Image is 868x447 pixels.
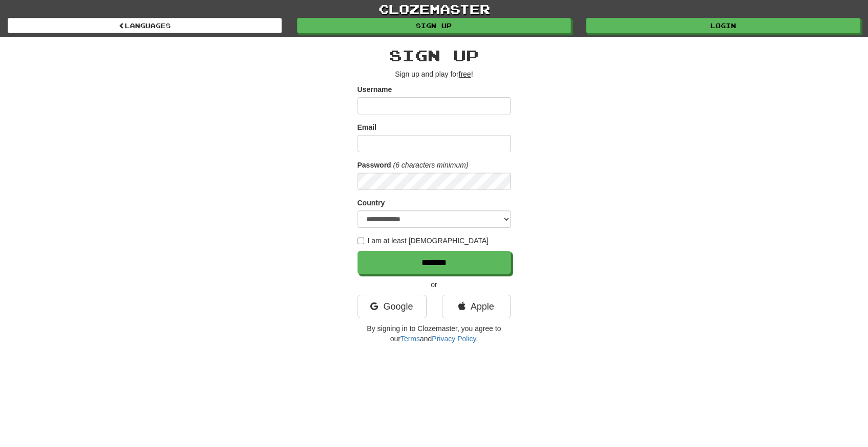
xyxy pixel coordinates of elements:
[400,335,420,343] a: Terms
[459,70,471,78] u: free
[442,295,511,318] a: Apple
[358,160,391,170] label: Password
[586,18,860,33] a: Login
[358,69,511,79] p: Sign up and play for !
[358,47,511,64] h2: Sign up
[297,18,571,33] a: Sign up
[358,323,511,344] p: By signing in to Clozemaster, you agree to our and .
[358,84,392,95] label: Username
[8,18,282,33] a: Languages
[432,335,476,343] a: Privacy Policy
[358,238,364,244] input: I am at least [DEMOGRAPHIC_DATA]
[358,198,385,208] label: Country
[358,295,427,318] a: Google
[358,122,376,132] label: Email
[358,279,511,290] p: or
[358,236,489,246] label: I am at least [DEMOGRAPHIC_DATA]
[393,161,469,169] em: (6 characters minimum)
